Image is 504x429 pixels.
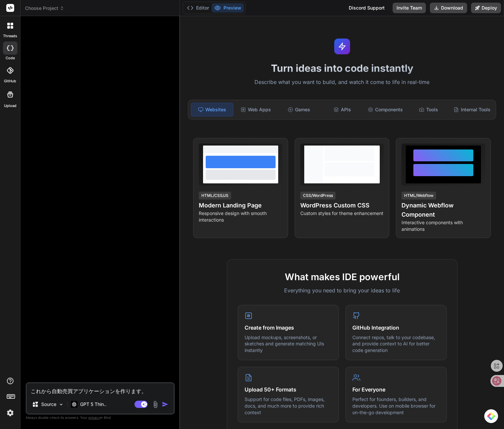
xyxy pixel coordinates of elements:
[245,386,332,393] h4: Upload 50+ Formats
[471,3,501,13] button: Deploy
[300,210,384,217] p: Custom styles for theme enhancement
[4,78,16,84] label: GitHub
[352,324,440,332] h4: GitHub Integration
[212,3,244,13] button: Preview
[25,5,64,12] span: Choose Project
[245,324,332,332] h4: Create from Images
[238,270,447,284] h2: What makes IDE powerful
[278,103,320,117] div: Games
[245,396,332,416] p: Support for code files, PDFs, images, docs, and much more to provide rich context
[199,210,282,223] p: Responsive design with smooth interactions
[245,334,332,354] p: Upload mockups, screenshots, or sketches and generate matching UIs instantly
[41,401,56,408] p: Source
[80,401,106,408] p: GPT 5 Thin..
[26,415,175,421] p: Always double-check its answers. Your in Bind
[58,402,64,407] img: Pick Models
[365,103,406,117] div: Components
[199,201,282,210] h4: Modern Landing Page
[300,201,384,210] h4: WordPress Custom CSS
[191,103,233,117] div: Websites
[5,407,16,418] img: settings
[345,3,389,13] div: Discord Support
[88,416,100,419] span: privacy
[451,103,493,117] div: Internal Tools
[71,401,77,407] img: GPT 5 Thinking High
[238,286,447,294] p: Everything you need to bring your ideas to life
[4,103,16,109] label: Upload
[401,192,436,200] div: HTML/Webflow
[3,33,17,39] label: threads
[401,219,485,232] p: Interactive components with animations
[300,192,336,200] div: CSS/WordPress
[199,192,231,200] div: HTML/CSS/JS
[430,3,467,13] button: Download
[352,386,440,393] h4: For Everyone
[321,103,363,117] div: APIs
[352,396,440,416] p: Perfect for founders, builders, and developers. Use on mobile browser for on-the-go development
[184,3,212,13] button: Editor
[6,55,15,61] label: code
[162,401,168,408] img: icon
[235,103,277,117] div: Web Apps
[27,383,174,395] textarea: これから自動売買アプリケーションを作ります。
[184,62,500,74] h1: Turn ideas into code instantly
[352,334,440,354] p: Connect repos, talk to your codebase, and provide context to AI for better code generation
[152,401,159,408] img: attachment
[393,3,426,13] button: Invite Team
[408,103,450,117] div: Tools
[401,201,485,219] h4: Dynamic Webflow Component
[184,78,500,87] p: Describe what you want to build, and watch it come to life in real-time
